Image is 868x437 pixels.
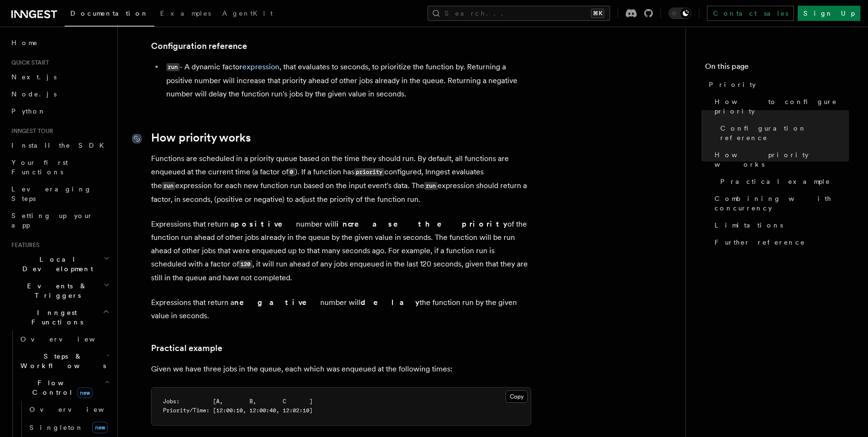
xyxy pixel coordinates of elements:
a: Practical example [151,342,222,355]
code: priority [354,168,384,176]
a: Further reference [711,234,849,251]
span: Priority [709,80,756,89]
a: Practical example [716,173,849,190]
code: 0 [288,168,295,176]
button: Copy [506,390,528,403]
span: Configuration reference [720,123,849,142]
a: Configuration reference [151,39,247,53]
span: Practical example [720,177,830,186]
span: Overview [29,406,127,413]
button: Inngest Functions [8,304,112,331]
span: How to configure priority [715,97,849,116]
a: Examples [154,3,217,26]
span: Setting up your app [11,212,93,229]
button: Toggle dark mode [668,8,691,19]
span: Features [8,241,39,249]
a: Leveraging Steps [8,180,112,207]
button: Local Development [8,251,112,277]
span: Overview [20,335,118,343]
span: Your first Functions [11,159,68,176]
span: Examples [160,9,211,17]
span: Python [11,107,46,115]
a: Python [8,103,112,120]
a: How priority works [151,131,251,144]
kbd: ⌘K [591,9,604,18]
code: run [166,63,180,71]
span: Node.js [11,90,57,98]
span: Priority/Time: [12:00:10, 12:00:40, 12:02:10] [163,407,313,414]
p: Expressions that return a number will the function run by the given value in seconds. [151,296,531,323]
a: Documentation [65,3,154,27]
code: run [424,182,438,190]
a: Node.js [8,85,112,103]
span: new [92,422,108,433]
p: Functions are scheduled in a priority queue based on the time they should run. By default, all fu... [151,152,531,206]
span: Leveraging Steps [11,185,92,202]
a: Next.js [8,68,112,85]
code: 120 [239,260,252,268]
a: Priority [705,76,849,93]
a: Overview [17,331,112,348]
button: Flow Controlnew [17,374,112,401]
span: How priority works [715,150,849,169]
li: - A dynamic factor , that evaluates to seconds, to prioritize the function by. Returning a positi... [163,60,531,101]
a: Setting up your app [8,207,112,234]
span: Combining with concurrency [715,194,849,213]
span: Inngest tour [8,127,53,135]
span: Flow Control [17,378,105,397]
button: Steps & Workflows [17,348,112,374]
span: Documentation [70,9,149,17]
span: Home [11,38,38,47]
a: Install the SDK [8,137,112,154]
strong: positive [234,219,296,228]
span: Next.js [11,73,57,81]
a: Home [8,34,112,51]
a: Configuration reference [716,120,849,146]
a: expression [242,62,279,71]
strong: increase the priority [336,219,507,228]
strong: delay [361,298,420,307]
span: new [77,388,93,398]
span: Steps & Workflows [17,351,106,370]
a: Overview [26,401,112,418]
span: Limitations [715,220,783,230]
strong: negative [234,298,320,307]
a: How priority works [711,146,849,173]
span: Install the SDK [11,142,110,149]
a: Sign Up [798,6,860,21]
span: Local Development [8,255,104,274]
a: Your first Functions [8,154,112,180]
button: Events & Triggers [8,277,112,304]
a: Contact sales [707,6,794,21]
span: Events & Triggers [8,281,104,300]
span: Inngest Functions [8,308,103,327]
button: Search...⌘K [428,6,610,21]
a: AgentKit [217,3,278,26]
p: Expressions that return a number will of the function run ahead of other jobs already in the queu... [151,218,531,285]
a: Combining with concurrency [711,190,849,217]
span: Jobs: [A, B, C ] [163,398,313,405]
span: Quick start [8,59,49,66]
span: AgentKit [222,9,273,17]
a: Limitations [711,217,849,234]
a: How to configure priority [711,93,849,120]
span: Singleton [29,424,84,431]
a: Singletonnew [26,418,112,437]
code: run [162,182,175,190]
p: Given we have three jobs in the queue, each which was enqueued at the following times: [151,362,531,376]
h4: On this page [705,61,849,76]
span: Further reference [715,237,805,247]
